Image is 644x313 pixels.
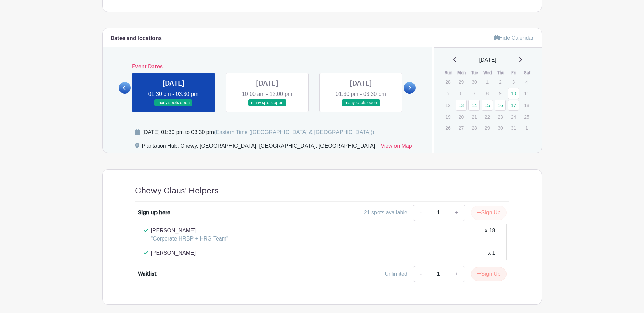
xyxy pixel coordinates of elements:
span: (Eastern Time ([GEOGRAPHIC_DATA] & [GEOGRAPHIC_DATA])) [214,129,374,135]
p: 7 [468,88,480,99]
a: 14 [468,100,480,111]
p: 30 [495,123,506,133]
h4: Chewy Claus' Helpers [135,186,219,196]
p: [PERSON_NAME] [151,227,228,235]
div: 21 spots available [364,209,407,217]
p: 28 [468,123,480,133]
div: [DATE] 01:30 pm to 03:30 pm [143,128,374,137]
p: 29 [482,123,493,133]
p: 24 [508,111,519,122]
a: View on Map [381,142,412,153]
p: 20 [456,111,467,122]
a: - [413,205,428,221]
div: Waitlist [138,270,157,278]
p: 31 [508,123,519,133]
button: Sign Up [471,206,507,220]
p: 23 [495,111,506,122]
th: Fri [508,69,521,76]
p: 26 [442,123,454,133]
p: 12 [442,100,454,110]
h6: Event Dates [131,64,404,70]
a: 15 [482,100,493,111]
a: - [413,266,428,282]
div: Unlimited [385,270,407,278]
a: 13 [456,100,467,111]
th: Sat [520,69,534,76]
th: Wed [481,69,495,76]
a: + [448,266,465,282]
th: Sun [442,69,455,76]
div: x 1 [488,249,495,257]
p: 22 [482,111,493,122]
p: 3 [508,77,519,87]
span: [DATE] [479,56,496,64]
div: Sign up here [138,209,170,217]
a: 16 [495,100,506,111]
p: 11 [521,88,532,99]
p: 21 [468,111,480,122]
a: 17 [508,100,519,111]
th: Thu [494,69,508,76]
p: 30 [468,77,480,87]
a: + [448,205,465,221]
p: 2 [495,77,506,87]
p: 19 [442,111,454,122]
p: 28 [442,77,454,87]
p: 6 [456,88,467,99]
p: 4 [521,77,532,87]
p: "Corporate HRBP + HRG Team" [151,235,228,243]
p: 25 [521,111,532,122]
p: 5 [442,88,454,99]
p: 29 [456,77,467,87]
h6: Dates and locations [111,35,162,42]
p: 27 [456,123,467,133]
p: [PERSON_NAME] [151,249,196,257]
p: 9 [495,88,506,99]
th: Mon [455,69,468,76]
p: 1 [521,123,532,133]
div: x 18 [485,227,495,243]
a: Hide Calendar [494,35,533,41]
p: 1 [482,77,493,87]
th: Tue [468,69,481,76]
a: 10 [508,88,519,99]
button: Sign Up [471,267,507,281]
p: 8 [482,88,493,99]
p: 18 [521,100,532,110]
div: Plantation Hub, Chewy, [GEOGRAPHIC_DATA], [GEOGRAPHIC_DATA], [GEOGRAPHIC_DATA] [142,142,375,153]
